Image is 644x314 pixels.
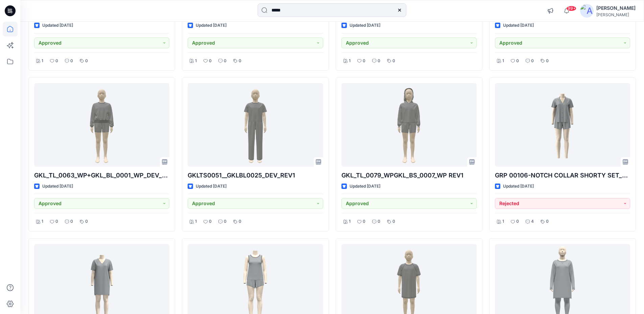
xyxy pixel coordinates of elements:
p: 1 [42,57,43,65]
p: 0 [531,57,534,65]
p: GRP 00106-NOTCH COLLAR SHORTY SET_DEVELOPMENT [495,171,630,180]
p: Updated [DATE] [42,183,73,190]
img: avatar [580,4,594,18]
a: GKL_TL_0063_WP+GKL_BL_0001_WP_DEV_REV1 [34,83,169,167]
p: 1 [349,218,351,225]
p: 0 [70,218,73,225]
p: 0 [516,218,519,225]
p: Updated [DATE] [42,22,73,29]
p: 1 [42,218,43,225]
p: Updated [DATE] [196,22,226,29]
p: Updated [DATE] [503,22,534,29]
p: GKL_TL_0063_WP+GKL_BL_0001_WP_DEV_REV1 [34,171,169,180]
p: 0 [239,57,241,65]
p: 0 [378,57,380,65]
a: GKLTS0051__GKLBL0025_DEV_REV1 [188,83,323,167]
p: 0 [209,57,212,65]
p: 0 [546,57,549,65]
p: 1 [195,218,197,225]
p: Updated [DATE] [503,183,534,190]
div: [PERSON_NAME] [596,4,636,12]
p: GKL_TL_0079_WPGKL_BS_0007_WP REV1 [341,171,477,180]
p: Updated [DATE] [350,22,380,29]
p: Updated [DATE] [350,183,380,190]
a: GRP 00106-NOTCH COLLAR SHORTY SET_DEVELOPMENT [495,83,630,167]
p: GKLTS0051__GKLBL0025_DEV_REV1 [188,171,323,180]
p: 1 [349,57,351,65]
p: 0 [70,57,73,65]
p: 0 [363,218,365,225]
p: 0 [392,57,395,65]
p: 0 [392,218,395,225]
p: 0 [85,57,88,65]
p: 0 [55,57,58,65]
p: 0 [546,218,549,225]
p: 1 [195,57,197,65]
p: 0 [55,218,58,225]
p: 1 [502,57,504,65]
p: 0 [516,57,519,65]
p: 0 [224,218,226,225]
p: 0 [85,218,88,225]
span: 99+ [566,6,576,11]
p: 0 [378,218,380,225]
p: 0 [239,218,241,225]
p: 4 [531,218,534,225]
p: 1 [502,218,504,225]
p: 0 [224,57,226,65]
p: 0 [363,57,365,65]
p: 0 [209,218,212,225]
a: GKL_TL_0079_WPGKL_BS_0007_WP REV1 [341,83,477,167]
p: Updated [DATE] [196,183,226,190]
div: [PERSON_NAME] [596,12,636,17]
